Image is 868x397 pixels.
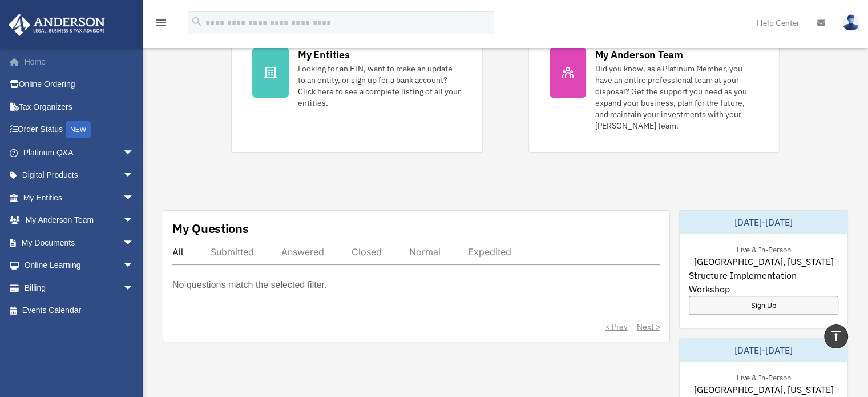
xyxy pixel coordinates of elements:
[8,299,151,322] a: Events Calendar
[8,209,151,232] a: My Anderson Teamarrow_drop_down
[680,211,847,234] div: [DATE]-[DATE]
[727,243,800,255] div: Live & In-Person
[123,209,146,232] span: arrow_drop_down
[352,246,382,258] div: Closed
[172,220,249,237] div: My Questions
[66,121,91,138] div: NEW
[172,246,183,258] div: All
[693,383,833,396] span: [GEOGRAPHIC_DATA], [US_STATE]
[123,254,146,278] span: arrow_drop_down
[172,277,326,293] p: No questions match the selected filter.
[123,186,146,210] span: arrow_drop_down
[693,255,833,268] span: [GEOGRAPHIC_DATA], [US_STATE]
[8,141,151,164] a: Platinum Q&Aarrow_drop_down
[231,26,482,153] a: My Entities Looking for an EIN, want to make an update to an entity, or sign up for a bank accoun...
[8,73,151,96] a: Online Ordering
[842,14,859,31] img: User Pic
[468,246,511,258] div: Expedited
[595,47,683,62] div: My Anderson Team
[281,246,324,258] div: Answered
[8,164,151,187] a: Digital Productsarrow_drop_down
[8,50,151,73] a: Home
[298,63,461,109] div: Looking for an EIN, want to make an update to an entity, or sign up for a bank account? Click her...
[8,231,151,254] a: My Documentsarrow_drop_down
[680,339,847,362] div: [DATE]-[DATE]
[123,231,146,255] span: arrow_drop_down
[154,20,168,30] a: menu
[154,16,168,30] i: menu
[8,276,151,299] a: Billingarrow_drop_down
[8,254,151,277] a: Online Learningarrow_drop_down
[8,186,151,209] a: My Entitiesarrow_drop_down
[689,296,838,315] a: Sign Up
[824,324,848,348] a: vertical_align_top
[727,371,800,383] div: Live & In-Person
[595,63,758,131] div: Did you know, as a Platinum Member, you have an entire professional team at your disposal? Get th...
[689,268,838,296] span: Structure Implementation Workshop
[123,141,146,165] span: arrow_drop_down
[298,47,349,62] div: My Entities
[8,118,151,142] a: Order StatusNEW
[123,164,146,187] span: arrow_drop_down
[123,276,146,300] span: arrow_drop_down
[528,26,780,153] a: My Anderson Team Did you know, as a Platinum Member, you have an entire professional team at your...
[8,95,151,118] a: Tax Organizers
[5,14,108,36] img: Anderson Advisors Platinum Portal
[211,246,254,258] div: Submitted
[191,15,203,28] i: search
[829,329,843,343] i: vertical_align_top
[409,246,441,258] div: Normal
